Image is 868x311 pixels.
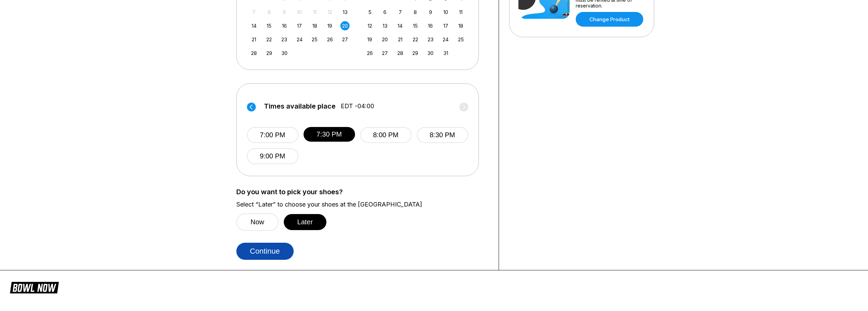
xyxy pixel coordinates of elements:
[310,8,319,17] div: Not available Thursday, September 11th, 2025
[280,8,289,17] div: Not available Tuesday, September 9th, 2025
[249,48,259,58] div: Choose Sunday, September 28th, 2025
[247,148,298,164] button: 9:00 PM
[264,102,336,110] span: Times available place
[280,21,289,30] div: Choose Tuesday, September 16th, 2025
[280,48,289,58] div: Choose Tuesday, September 30th, 2025
[295,8,304,17] div: Not available Wednesday, September 10th, 2025
[365,48,374,58] div: Choose Sunday, October 26th, 2025
[426,35,435,44] div: Choose Thursday, October 23rd, 2025
[426,8,435,17] div: Choose Thursday, October 9th, 2025
[341,102,374,110] span: EDT -04:00
[426,48,435,58] div: Choose Thursday, October 30th, 2025
[417,127,468,143] button: 8:30 PM
[280,35,289,44] div: Choose Tuesday, September 23rd, 2025
[456,21,466,30] div: Choose Saturday, October 18th, 2025
[310,21,319,30] div: Choose Thursday, September 18th, 2025
[456,35,466,44] div: Choose Saturday, October 25th, 2025
[380,8,389,17] div: Choose Monday, October 6th, 2025
[380,21,389,30] div: Choose Monday, October 13th, 2025
[340,8,350,17] div: Choose Saturday, September 13th, 2025
[365,8,374,17] div: Choose Sunday, October 5th, 2025
[265,35,274,44] div: Choose Monday, September 22nd, 2025
[249,35,259,44] div: Choose Sunday, September 21st, 2025
[325,21,335,30] div: Choose Friday, September 19th, 2025
[411,35,420,44] div: Choose Wednesday, October 22nd, 2025
[310,35,319,44] div: Choose Thursday, September 25th, 2025
[576,12,643,27] a: Change Product
[411,8,420,17] div: Choose Wednesday, October 8th, 2025
[295,21,304,30] div: Choose Wednesday, September 17th, 2025
[265,48,274,58] div: Choose Monday, September 29th, 2025
[247,127,298,143] button: 7:00 PM
[380,35,389,44] div: Choose Monday, October 20th, 2025
[295,35,304,44] div: Choose Wednesday, September 24th, 2025
[265,21,274,30] div: Choose Monday, September 15th, 2025
[396,48,405,58] div: Choose Tuesday, October 28th, 2025
[365,35,374,44] div: Choose Sunday, October 19th, 2025
[325,8,335,17] div: Not available Friday, September 12th, 2025
[340,21,350,30] div: Choose Saturday, September 20th, 2025
[396,35,405,44] div: Choose Tuesday, October 21st, 2025
[340,35,350,44] div: Choose Saturday, September 27th, 2025
[411,48,420,58] div: Choose Wednesday, October 29th, 2025
[380,48,389,58] div: Choose Monday, October 27th, 2025
[304,127,355,142] button: 7:30 PM
[456,8,466,17] div: Choose Saturday, October 11th, 2025
[396,21,405,30] div: Choose Tuesday, October 14th, 2025
[265,8,274,17] div: Not available Monday, September 8th, 2025
[396,8,405,17] div: Choose Tuesday, October 7th, 2025
[441,21,450,30] div: Choose Friday, October 17th, 2025
[360,127,412,143] button: 8:00 PM
[249,8,259,17] div: Not available Sunday, September 7th, 2025
[249,21,259,30] div: Choose Sunday, September 14th, 2025
[236,243,294,260] button: Continue
[441,35,450,44] div: Choose Friday, October 24th, 2025
[325,35,335,44] div: Choose Friday, September 26th, 2025
[236,201,488,208] label: Select “Later” to choose your shoes at the [GEOGRAPHIC_DATA]
[284,214,327,230] button: Later
[426,21,435,30] div: Choose Thursday, October 16th, 2025
[441,48,450,58] div: Choose Friday, October 31st, 2025
[365,21,374,30] div: Choose Sunday, October 12th, 2025
[236,188,488,196] label: Do you want to pick your shoes?
[441,8,450,17] div: Choose Friday, October 10th, 2025
[411,21,420,30] div: Choose Wednesday, October 15th, 2025
[236,213,279,231] button: Now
